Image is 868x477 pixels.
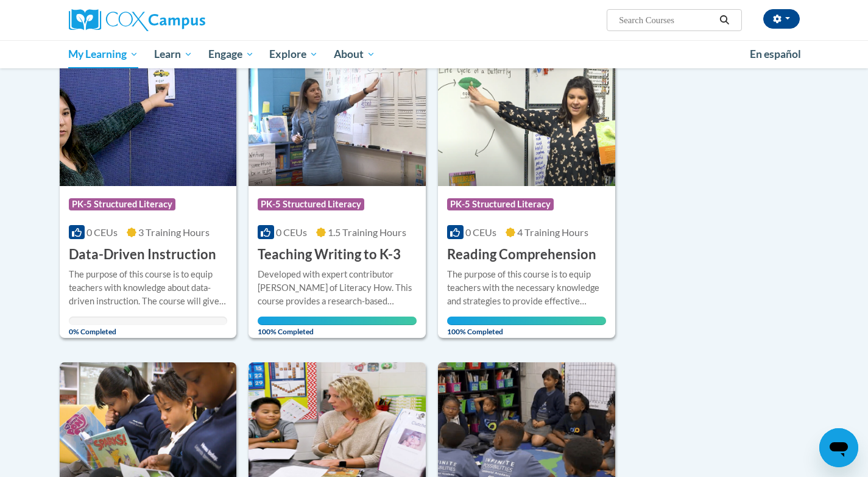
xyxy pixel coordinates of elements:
a: Engage [200,40,262,68]
span: Engage [208,47,254,62]
span: PK-5 Structured Literacy [69,198,175,210]
h3: Teaching Writing to K-3 [258,245,401,264]
h3: Reading Comprehension [447,245,596,264]
img: Course Logo [249,62,426,186]
span: 4 Training Hours [517,226,588,238]
div: Developed with expert contributor [PERSON_NAME] of Literacy How. This course provides a research-... [258,268,417,308]
span: PK-5 Structured Literacy [258,198,364,210]
span: Explore [269,47,318,62]
span: PK-5 Structured Literacy [447,198,554,210]
span: 100% Completed [258,317,417,336]
a: En español [742,41,809,67]
h3: Data-Driven Instruction [69,245,216,264]
button: Search [715,13,733,27]
div: The purpose of this course is to equip teachers with the necessary knowledge and strategies to pr... [447,268,606,308]
div: Main menu [51,40,818,68]
span: My Learning [68,47,138,62]
span: 3 Training Hours [138,226,210,238]
img: Course Logo [438,62,615,186]
div: Your progress [447,317,606,325]
span: 1.5 Training Hours [328,226,406,238]
img: Course Logo [60,62,237,186]
a: Course LogoPK-5 Structured Literacy0 CEUs4 Training Hours Reading ComprehensionThe purpose of thi... [438,62,615,339]
div: Your progress [258,317,417,325]
a: Course LogoPK-5 Structured Literacy0 CEUs3 Training Hours Data-Driven InstructionThe purpose of t... [60,62,237,339]
iframe: Button to launch messaging window [819,428,858,467]
span: 0 CEUs [276,226,307,238]
a: Learn [146,40,200,68]
span: About [334,47,375,62]
a: My Learning [61,40,147,68]
button: Account Settings [763,9,800,29]
span: 0 CEUs [465,226,496,238]
span: En español [750,48,801,60]
div: The purpose of this course is to equip teachers with knowledge about data-driven instruction. The... [69,268,228,308]
a: Cox Campus [69,9,300,31]
span: 100% Completed [447,317,606,336]
span: 0 CEUs [86,226,118,238]
span: Learn [154,47,192,62]
a: Course LogoPK-5 Structured Literacy0 CEUs1.5 Training Hours Teaching Writing to K-3Developed with... [249,62,426,339]
input: Search Courses [618,13,715,27]
a: Explore [261,40,326,68]
img: Cox Campus [69,9,205,31]
a: About [326,40,383,68]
